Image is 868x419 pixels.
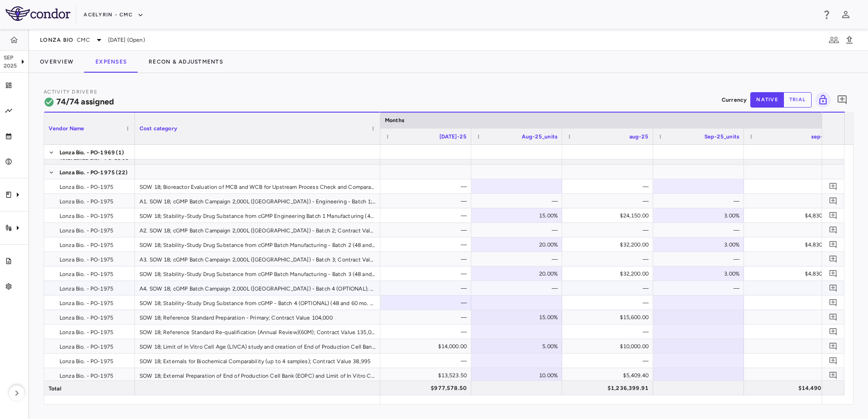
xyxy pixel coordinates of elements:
[829,269,838,278] svg: Add comment
[834,92,850,108] button: Add comment
[135,237,380,251] div: SOW 18; Stability-Study Drug Substance from cGMP Batch Manufacturing - Batch 2 (48 and 60 mo. Tim...
[837,94,848,105] svg: Add comment
[827,282,839,294] button: Add comment
[661,194,739,208] div: —
[135,325,380,339] div: SOW 18; Reference Standard Re-qualification (Annual Review)(60M); Contract Value 135,000
[389,339,467,354] div: $14,000.00
[60,194,113,209] span: Lonza Bio. - PO-1975
[439,133,467,140] span: [DATE]-25
[522,133,558,140] span: Aug-25_units
[783,92,812,108] button: trial
[85,51,138,73] button: Expenses
[661,252,739,266] div: —
[60,340,113,354] span: Lonza Bio. - PO-1975
[479,310,558,325] div: 15.00%
[389,368,467,383] div: $13,523.50
[479,194,558,208] div: —
[389,281,467,296] div: —
[752,354,830,368] div: —
[389,354,467,368] div: —
[44,89,97,95] span: Activity Drivers
[570,252,649,266] div: —
[829,255,838,263] svg: Add comment
[40,36,73,44] span: Lonza Bio
[570,310,649,325] div: $15,600.00
[829,211,838,220] svg: Add comment
[827,325,839,338] button: Add comment
[60,325,113,340] span: Lonza Bio. - PO-1975
[60,223,113,238] span: Lonza Bio. - PO-1975
[827,238,839,251] button: Add comment
[827,296,839,309] button: Add comment
[752,237,830,252] div: $4,830.00
[135,208,380,222] div: SOW 18; Stability-Study Drug Substance from cGMP Engineering Batch 1 Manufacturing (48 and 60 mo....
[829,240,838,249] svg: Add comment
[570,237,649,252] div: $32,200.00
[570,368,649,383] div: $5,409.40
[389,296,467,310] div: —
[829,313,838,321] svg: Add comment
[570,381,649,395] div: $1,236,399.91
[661,208,739,223] div: 3.00%
[570,281,649,296] div: —
[135,252,380,266] div: A3. SOW 18; cGMP Batch Campaign 2,000L ([GEOGRAPHIC_DATA]) - Batch 3; Contract Value 2,050,000
[752,252,830,266] div: —
[4,54,17,62] p: Sep
[629,133,649,140] span: aug-25
[389,237,467,252] div: —
[116,165,128,180] span: (22)
[661,237,739,252] div: 3.00%
[389,252,467,266] div: —
[752,223,830,237] div: —
[60,238,113,252] span: Lonza Bio. - PO-1975
[77,36,90,44] span: CMC
[752,381,830,395] div: $14,490.00
[812,92,831,108] span: You do not have permission to lock or unlock grids
[389,179,467,194] div: —
[389,208,467,223] div: —
[827,311,839,323] button: Add comment
[60,165,115,180] span: Lonza Bio. - PO-1975
[49,125,85,132] span: Vendor Name
[570,325,649,339] div: —
[135,339,380,353] div: SOW 18; Limit of In Vitro Cell Age (LIVCA) study and creation of End of Production Cell Bank (EOP...
[829,226,838,234] svg: Add comment
[135,310,380,324] div: SOW 18; Reference Standard Preparation - Primary; Contract Value 104,000
[827,369,839,381] button: Add comment
[827,224,839,236] button: Add comment
[829,356,838,365] svg: Add comment
[60,252,113,267] span: Lonza Bio. - PO-1975
[389,266,467,281] div: —
[135,266,380,281] div: SOW 18; Stability-Study Drug Substance from cGMP Batch Manufacturing - Batch 3 (48 and 60 mo. Tim...
[135,281,380,295] div: A4. SOW 18; cGMP Batch Campaign 2,000L ([GEOGRAPHIC_DATA]) - Batch 4 (OPTIONAL); Contract Value 2...
[479,266,558,281] div: 20.00%
[60,267,113,281] span: Lonza Bio. - PO-1975
[829,327,838,336] svg: Add comment
[479,208,558,223] div: 15.00%
[752,325,830,339] div: —
[108,36,145,44] span: [DATE] (Open)
[140,125,177,132] span: Cost category
[570,354,649,368] div: —
[479,339,558,354] div: 5.00%
[479,281,558,296] div: —
[752,339,830,354] div: —
[811,133,830,140] span: sep-25
[752,296,830,310] div: —
[135,194,380,208] div: A1. SOW 18; cGMP Batch Campaign 2,000L ([GEOGRAPHIC_DATA]) - Engineering - Batch 1; Contract Valu...
[389,381,467,395] div: $977,578.50
[385,117,404,123] span: Months
[5,6,70,21] img: logo-full-BYUhSk78.svg
[49,381,61,396] span: Total
[827,267,839,280] button: Add comment
[116,145,124,160] span: (1)
[60,209,113,223] span: Lonza Bio. - PO-1975
[56,96,114,108] h6: 74/74 assigned
[135,368,380,382] div: SOW 18; External Preparation of End of Production Cell Bank (EOPC) and Limit of In Vitro Cell Age...
[60,281,113,296] span: Lonza Bio. - PO-1975
[389,325,467,339] div: —
[570,266,649,281] div: $32,200.00
[60,354,113,369] span: Lonza Bio. - PO-1975
[479,368,558,383] div: 10.00%
[752,368,830,383] div: —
